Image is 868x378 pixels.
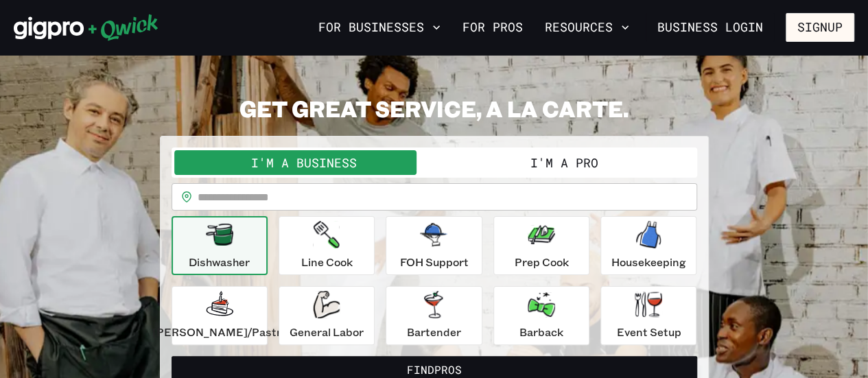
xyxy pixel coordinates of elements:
p: [PERSON_NAME]/Pastry [152,324,287,340]
button: Line Cook [279,216,375,275]
p: Line Cook [301,254,353,270]
button: Signup [786,13,854,42]
button: FOH Support [386,216,482,275]
p: Event Setup [616,324,681,340]
button: For Businesses [313,16,446,39]
button: General Labor [279,286,375,345]
p: Bartender [407,324,461,340]
button: Event Setup [600,286,696,345]
p: General Labor [290,324,364,340]
p: Housekeeping [611,254,686,270]
button: Dishwasher [172,216,268,275]
button: Prep Cook [493,216,589,275]
button: Housekeeping [600,216,696,275]
h2: GET GREAT SERVICE, A LA CARTE. [160,95,709,122]
button: Bartender [386,286,482,345]
button: I'm a Business [174,150,434,175]
p: Barback [519,324,563,340]
button: I'm a Pro [434,150,694,175]
p: Prep Cook [514,254,568,270]
button: Resources [539,16,635,39]
p: Dishwasher [189,254,250,270]
p: FOH Support [399,254,468,270]
button: Barback [493,286,589,345]
button: [PERSON_NAME]/Pastry [172,286,268,345]
a: For Pros [457,16,528,39]
a: Business Login [646,13,775,42]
